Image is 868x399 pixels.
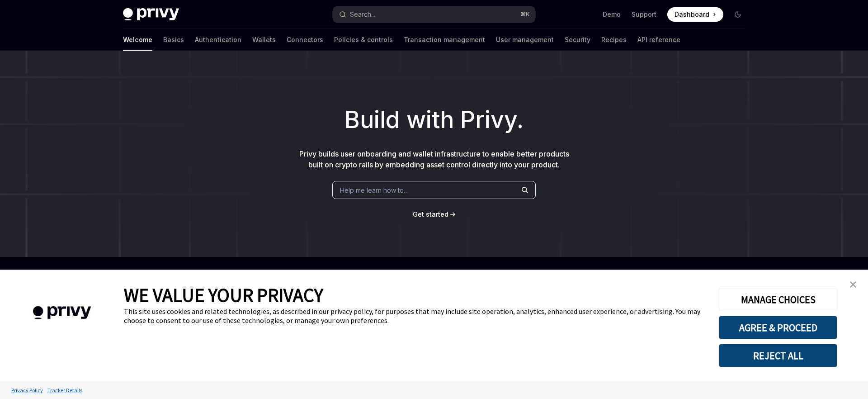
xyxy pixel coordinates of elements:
[14,102,854,138] h1: Build with Privy.
[565,29,590,51] a: Security
[252,29,276,51] a: Wallets
[404,29,485,51] a: Transaction management
[667,7,723,22] a: Dashboard
[496,29,554,51] a: User management
[350,9,375,20] div: Search...
[340,185,409,195] span: Help me learn how to…
[124,283,323,307] span: WE VALUE YOUR PRIVACY
[675,10,709,19] span: Dashboard
[195,29,241,51] a: Authentication
[603,10,621,19] a: Demo
[9,382,45,398] a: Privacy Policy
[287,29,323,51] a: Connectors
[719,288,837,311] button: MANAGE CHOICES
[333,6,535,23] button: Search...⌘K
[413,210,448,218] span: Get started
[163,29,184,51] a: Basics
[334,29,393,51] a: Policies & controls
[632,10,656,19] a: Support
[637,29,680,51] a: API reference
[123,29,152,51] a: Welcome
[124,307,705,325] div: This site uses cookies and related technologies, as described in our privacy policy, for purposes...
[850,281,856,288] img: close banner
[731,7,745,22] button: Toggle dark mode
[520,11,530,18] span: ⌘ K
[413,210,448,219] a: Get started
[719,316,837,339] button: AGREE & PROCEED
[123,8,179,21] img: dark logo
[299,149,569,169] span: Privy builds user onboarding and wallet infrastructure to enable better products built on crypto ...
[45,382,85,398] a: Tracker Details
[14,293,110,332] img: company logo
[719,344,837,367] button: REJECT ALL
[844,275,862,294] a: close banner
[601,29,627,51] a: Recipes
